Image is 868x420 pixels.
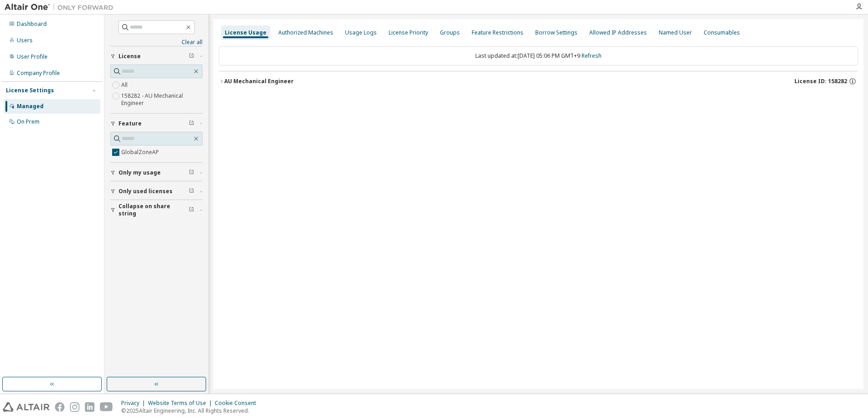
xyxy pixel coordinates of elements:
button: License [110,46,202,66]
a: Refresh [582,52,602,60]
button: AU Mechanical EngineerLicense ID: 158282 [219,71,858,91]
div: Privacy [121,400,148,407]
div: Authorized Machines [278,29,333,36]
button: Only used licenses [110,181,202,201]
div: Company Profile [17,70,60,77]
div: Users [17,37,33,44]
span: Clear filter [189,188,194,195]
div: Website Terms of Use [148,400,215,407]
button: Feature [110,114,202,134]
div: Usage Logs [345,29,377,36]
img: linkedin.svg [85,402,94,412]
a: Clear all [110,39,202,46]
div: Borrow Settings [535,29,577,36]
div: Named User [659,29,692,36]
div: User Profile [17,53,48,60]
span: Clear filter [189,169,194,176]
div: Managed [17,103,44,110]
div: License Priority [389,29,428,36]
label: 158282 - AU Mechanical Engineer [121,90,202,109]
p: © 2025 Altair Engineering, Inc. All Rights Reserved. [121,407,261,415]
button: Only my usage [110,163,202,183]
span: Clear filter [189,53,194,60]
div: Last updated at: [DATE] 05:06 PM GMT+9 [219,46,858,65]
div: Dashboard [17,20,47,28]
span: License [118,53,141,60]
span: Only used licenses [118,188,173,195]
img: Altair One [5,3,118,12]
div: Allowed IP Addresses [589,29,647,36]
img: youtube.svg [100,402,113,412]
div: Cookie Consent [215,400,261,407]
div: Consumables [704,29,740,36]
span: License ID: 158282 [794,78,847,85]
div: License Usage [225,29,266,36]
img: instagram.svg [70,402,79,412]
span: Only my usage [118,169,161,176]
span: Clear filter [189,120,194,127]
div: License Settings [6,87,54,94]
span: Clear filter [189,206,194,214]
span: Feature [118,120,142,127]
div: Feature Restrictions [472,29,523,36]
img: facebook.svg [55,402,64,412]
img: altair_logo.svg [3,402,49,412]
label: All [121,80,129,90]
button: Collapse on share string [110,200,202,220]
div: AU Mechanical Engineer [224,78,294,85]
div: Groups [440,29,460,36]
span: Collapse on share string [118,203,189,217]
label: GlobalZoneAP [121,147,161,158]
div: On Prem [17,118,39,125]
